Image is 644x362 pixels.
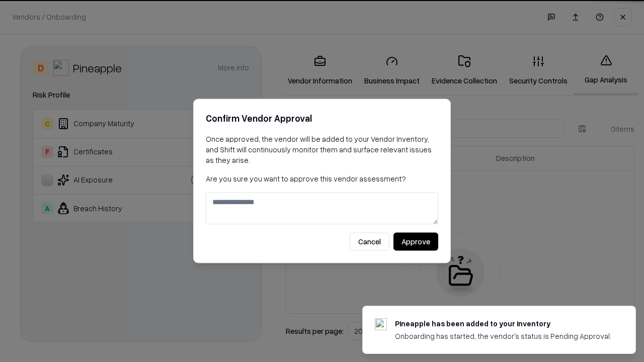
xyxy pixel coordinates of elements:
div: Pineapple has been added to your inventory [395,318,611,329]
button: Approve [393,233,438,251]
h2: Confirm Vendor Approval [206,111,438,126]
p: Once approved, the vendor will be added to your Vendor Inventory, and Shift will continuously mon... [206,134,438,165]
button: Cancel [350,233,389,251]
p: Are you sure you want to approve this vendor assessment? [206,173,438,184]
img: pineappleenergy.com [375,318,387,330]
div: Onboarding has started, the vendor's status is Pending Approval. [395,331,611,341]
